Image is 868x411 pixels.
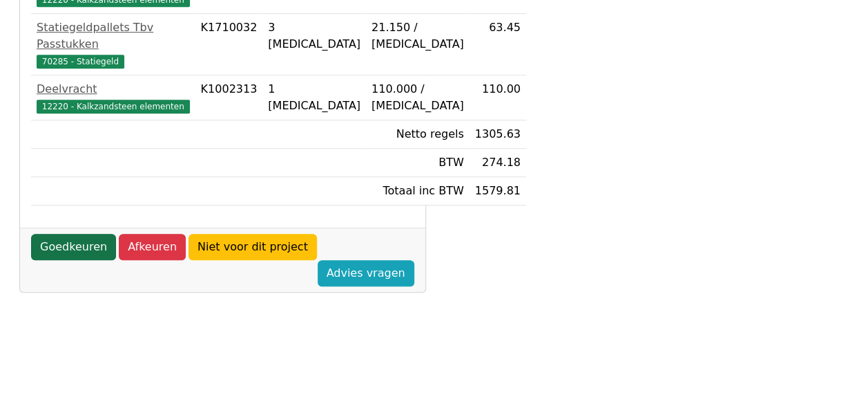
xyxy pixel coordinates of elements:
span: 12220 - Kalkzandsteen elementen [37,100,190,113]
td: 1305.63 [470,120,526,149]
a: Statiegeldpallets Tbv Passtukken70285 - Statiegeld [37,19,190,69]
span: 70285 - Statiegeld [37,55,124,68]
div: 1 [MEDICAL_DATA] [268,81,360,114]
a: Advies vragen [318,260,414,286]
div: 3 [MEDICAL_DATA] [268,19,360,53]
a: Afkeuren [119,234,186,260]
td: K1002313 [195,75,263,120]
td: 63.45 [470,14,526,75]
td: 1579.81 [470,177,526,205]
a: Deelvracht12220 - Kalkzandsteen elementen [37,81,190,114]
div: Statiegeldpallets Tbv Passtukken [37,19,190,53]
div: 110.000 / [MEDICAL_DATA] [372,81,464,114]
div: Deelvracht [37,81,190,98]
a: Niet voor dit project [189,234,317,260]
td: K1710032 [195,14,263,75]
td: Netto regels [366,120,470,149]
a: Goedkeuren [31,234,116,260]
td: Totaal inc BTW [366,177,470,205]
div: 21.150 / [MEDICAL_DATA] [372,19,464,53]
td: 110.00 [470,75,526,120]
td: BTW [366,149,470,177]
td: 274.18 [470,149,526,177]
